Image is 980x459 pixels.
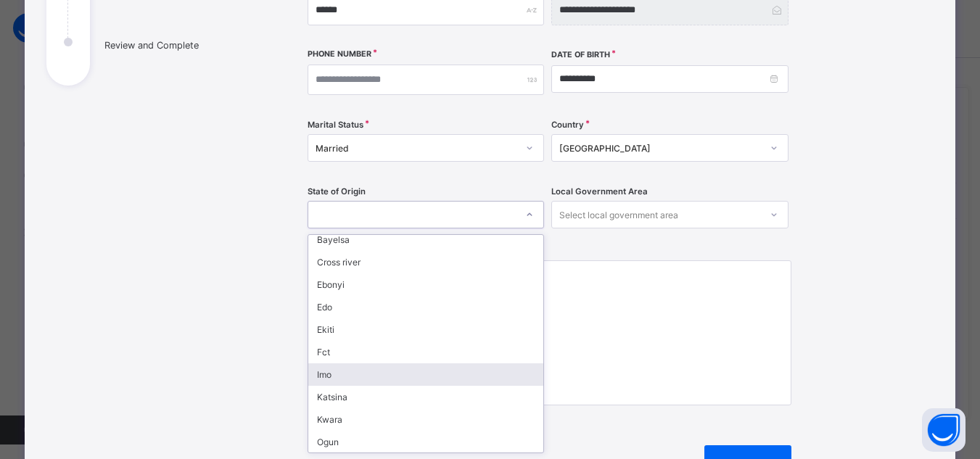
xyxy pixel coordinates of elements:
[551,120,584,130] span: Country
[559,143,762,154] div: [GEOGRAPHIC_DATA]
[308,363,544,386] div: Imo
[308,296,544,318] div: Edo
[559,201,678,228] div: Select local government area
[308,318,544,341] div: Ekiti
[308,408,544,431] div: Kwara
[308,186,366,197] span: State of Origin
[308,431,544,453] div: Ogun
[922,408,965,452] button: Open asap
[308,386,544,408] div: Katsina
[308,49,371,59] label: Phone Number
[308,120,363,130] span: Marital Status
[308,251,544,273] div: Cross river
[308,228,544,251] div: Bayelsa
[316,143,518,154] div: Married
[551,186,648,197] span: Local Government Area
[551,50,610,59] label: Date of Birth
[308,273,544,296] div: Ebonyi
[308,341,544,363] div: Fct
